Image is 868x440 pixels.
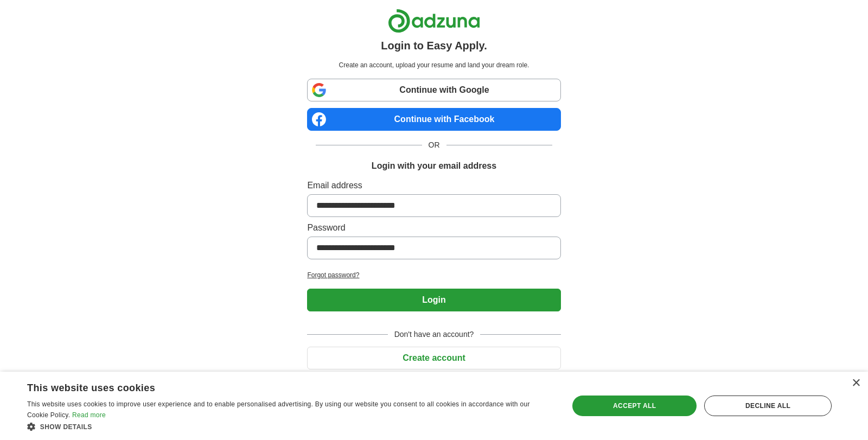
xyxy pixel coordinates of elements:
[307,289,560,311] button: Login
[307,108,560,131] a: Continue with Facebook
[27,400,530,419] span: This website uses cookies to improve user experience and to enable personalised advertising. By u...
[307,270,560,280] a: Forgot password?
[27,421,553,432] div: Show details
[27,378,526,394] div: This website uses cookies
[381,37,487,54] h1: Login to Easy Apply.
[307,79,560,101] a: Continue with Google
[372,160,496,173] h1: Login with your email address
[307,353,560,362] a: Create account
[422,139,446,151] span: OR
[307,179,560,192] label: Email address
[572,396,697,416] div: Accept all
[388,9,480,33] img: Adzuna logo
[388,329,481,340] span: Don't have an account?
[852,379,860,387] div: Close
[309,60,558,70] p: Create an account, upload your resume and land your dream role.
[40,423,92,431] span: Show details
[72,411,106,419] a: Read more, opens a new window
[704,396,832,416] div: Decline all
[307,221,560,234] label: Password
[307,347,560,369] button: Create account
